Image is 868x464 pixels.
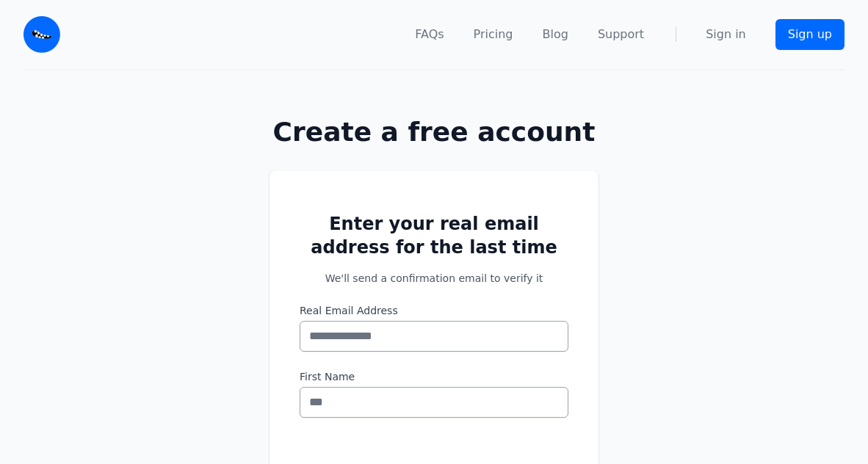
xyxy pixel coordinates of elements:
[300,369,568,384] label: First Name
[775,19,845,50] a: Sign up
[23,16,60,53] img: Email Monster
[223,117,645,147] h1: Create a free account
[706,26,746,43] a: Sign in
[415,26,444,43] a: FAQs
[474,26,513,43] a: Pricing
[300,303,568,318] label: Real Email Address
[300,212,568,259] h2: Enter your real email address for the last time
[598,26,644,43] a: Support
[300,271,568,286] p: We'll send a confirmation email to verify it
[543,26,568,43] a: Blog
